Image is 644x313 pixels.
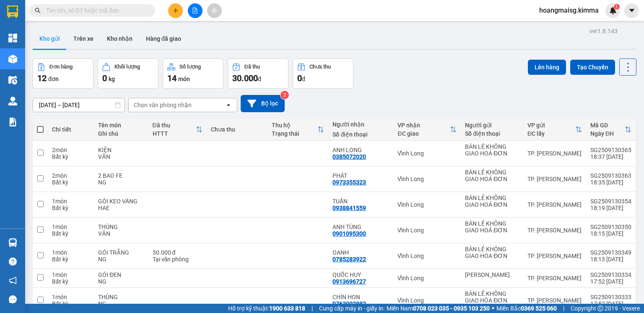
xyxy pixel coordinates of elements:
div: SG2509130349 [590,249,631,256]
div: 1 món [52,198,90,205]
span: file-add [192,8,198,13]
div: Bất kỳ [52,179,90,186]
span: | [563,304,564,313]
span: caret-down [628,7,636,14]
div: 18:37 [DATE] [590,153,631,160]
div: 17:52 [DATE] [590,278,631,285]
div: Vĩnh Long [397,201,457,208]
sup: 1 [614,4,620,10]
div: Chi tiết [52,126,90,133]
div: KIỆN [98,147,144,153]
div: VP gửi [527,122,575,129]
span: 12 [37,73,47,83]
div: Số điện thoại [332,131,389,138]
span: Miền Nam [387,304,490,313]
button: Chưa thu0đ [293,58,353,89]
div: ANH LONG [332,147,389,153]
button: Kho nhận [100,29,139,49]
span: 30.000 [232,73,258,83]
div: 1 món [52,224,90,230]
strong: 1900 633 818 [269,305,305,312]
img: logo-vxr [7,5,18,18]
div: BÁN LẺ KHÔNG GIAO HOÁ ĐƠN [465,220,519,234]
div: Vĩnh Long [397,275,457,281]
div: NG [98,300,144,307]
span: copyright [597,305,603,311]
input: Tìm tên, số ĐT hoặc mã đơn [46,6,145,15]
div: Chưa thu [309,64,331,70]
div: Tại văn phòng [153,256,203,263]
div: NG [98,179,144,186]
div: Khối lượng [114,64,140,70]
div: SG2509130334 [590,271,631,278]
div: THÙNG [98,224,144,230]
button: Số lượng14món [163,58,223,89]
span: message [9,295,17,303]
div: Bất kỳ [52,300,90,307]
div: 18:19 [DATE] [590,205,631,211]
span: Miền Bắc [496,304,557,313]
th: Toggle SortBy [393,118,461,141]
span: plus [173,8,179,13]
div: 1 món [52,294,90,300]
div: Vĩnh Long [397,253,457,259]
span: 1 [615,4,618,10]
div: 0901095300 [332,230,366,237]
div: Mã GD [590,122,625,129]
button: Kho gửi [33,29,67,49]
div: GÓI KEO VÀNG [98,198,144,205]
svg: open [225,102,232,108]
div: TP. [PERSON_NAME] [527,201,582,208]
span: aim [211,8,217,13]
button: caret-down [624,3,639,18]
div: CHÍN HON [332,294,389,300]
img: warehouse-icon [8,238,17,247]
span: kg [109,76,115,82]
div: 2 món [52,147,90,153]
span: 14 [167,73,177,83]
span: ⚪️ [492,307,494,310]
input: Select a date range. [33,98,125,112]
div: ANH TÙNG [332,224,389,230]
div: HTTT [153,130,196,137]
span: đơn [48,76,59,82]
div: 0938841559 [332,205,366,211]
div: BÁN LẺ KHÔNG GIAO HOÁ ĐƠN [465,169,519,182]
div: Tên món [98,122,144,129]
img: warehouse-icon [8,55,17,63]
button: Tạo Chuyến [570,60,615,75]
button: Trên xe [67,29,100,49]
img: warehouse-icon [8,97,17,105]
span: question-circle [9,258,17,266]
button: Khối lượng0kg [98,58,158,89]
div: VĂN [98,153,144,160]
div: Vĩnh Long [397,227,457,234]
div: Đơn hàng [49,64,73,70]
div: 1 món [52,271,90,278]
div: 0763902882 [332,300,366,307]
div: Thu hộ [272,122,317,129]
sup: 2 [280,91,289,99]
div: BÁN LẺ KHÔNG GIAO HOÁ ĐƠN [465,195,519,208]
div: SG2509130333 [590,294,631,300]
div: GÓI TRẮNG [98,249,144,256]
div: BÁN LẺ KHÔNG GIAO HÓA ĐƠN [465,290,519,304]
div: TP. [PERSON_NAME] [527,176,582,182]
span: 0 [297,73,302,83]
div: 18:15 [DATE] [590,230,631,237]
div: Chọn văn phòng nhận [134,101,192,109]
button: Đơn hàng12đơn [33,58,93,89]
div: Đã thu [153,122,196,129]
button: Lên hàng [528,60,566,75]
div: TUẤN [332,198,389,205]
div: SG2509130354 [590,198,631,205]
div: Bất kỳ [52,230,90,237]
strong: 0369 525 060 [521,305,557,312]
div: GÓI ĐEN [98,271,144,278]
div: BÁN LẺ KHÔNG GIAO HOÁ ĐƠN [465,143,519,157]
div: 0913696727 [332,278,366,285]
div: NG [98,278,144,285]
button: plus [168,3,183,18]
div: Đã thu [244,64,260,70]
div: 2 BAO FE [98,172,144,179]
